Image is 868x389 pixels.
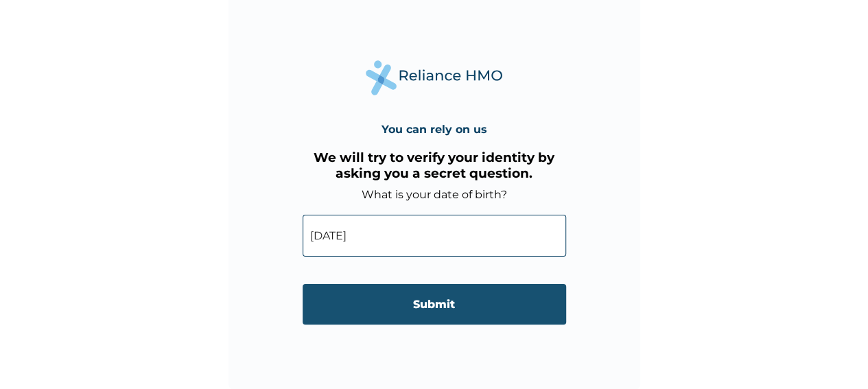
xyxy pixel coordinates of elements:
[303,150,566,181] h3: We will try to verify your identity by asking you a secret question.
[303,215,566,257] input: DD-MM-YYYY
[303,284,566,325] input: Submit
[362,188,507,201] label: What is your date of birth?
[382,123,487,136] h4: You can rely on us
[366,60,503,95] img: Reliance Health's Logo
